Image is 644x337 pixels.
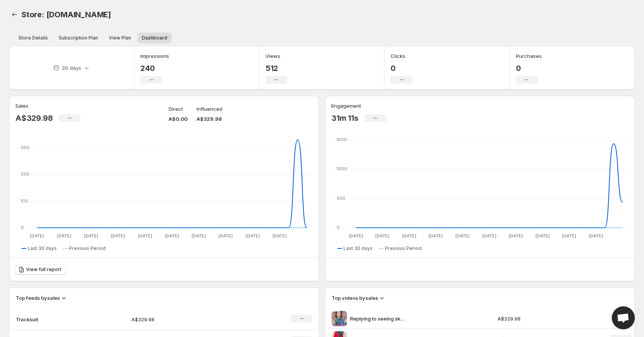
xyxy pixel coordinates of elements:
[589,233,603,238] text: [DATE]
[273,233,287,238] text: [DATE]
[165,233,179,238] text: [DATE]
[562,233,576,238] text: [DATE]
[197,105,222,113] p: Influenced
[482,233,496,238] text: [DATE]
[197,115,222,123] p: A$329.98
[350,315,407,322] p: Replying to seeing skzenha thank you Lulus Costume Store Use the link in my bio for 10 off on you...
[69,245,106,252] span: Previous Period
[331,113,358,123] p: 31m 11s
[140,52,169,60] h3: Impressions
[337,225,340,230] text: 0
[21,145,30,150] text: 300
[169,105,183,113] p: Direct
[54,33,103,43] button: Subscription plan
[192,233,206,238] text: [DATE]
[391,52,405,60] h3: Clicks
[385,245,422,252] span: Previous Period
[15,264,66,275] a: View full report
[57,233,71,238] text: [DATE]
[349,233,363,238] text: [DATE]
[536,233,550,238] text: [DATE]
[455,233,470,238] text: [DATE]
[612,306,635,329] a: Open chat
[402,233,416,238] text: [DATE]
[332,311,347,326] img: Replying to seeing skzenha thank you Lulus Costume Store Use the link in my bio for 10 off on you...
[21,10,111,19] span: Store: [DOMAIN_NAME]
[509,233,523,238] text: [DATE]
[332,294,378,302] h3: Top videos by sales
[391,64,412,73] p: 0
[138,233,152,238] text: [DATE]
[337,196,345,201] text: 500
[21,225,24,230] text: 0
[26,266,61,273] span: View full report
[266,52,280,60] h3: Views
[15,113,53,123] p: A$329.98
[111,233,125,238] text: [DATE]
[429,233,443,238] text: [DATE]
[331,102,361,110] h3: Engagement
[30,233,44,238] text: [DATE]
[21,171,30,177] text: 200
[16,316,54,323] p: Tracksuit
[15,102,28,110] h3: Sales
[131,316,235,323] p: A$329.98
[84,233,98,238] text: [DATE]
[14,33,53,43] button: Store details
[140,64,169,73] p: 240
[142,35,167,41] span: Dashboard
[516,64,542,73] p: 0
[59,35,98,41] span: Subscription Plan
[9,9,20,20] a: Back
[104,33,136,43] button: View plan
[137,33,172,43] button: Dashboard
[266,64,287,73] p: 512
[516,52,542,60] h3: Purchases
[109,35,131,41] span: View Plan
[498,315,580,322] p: A$329.98
[21,198,28,204] text: 100
[337,137,347,142] text: 1500
[375,233,389,238] text: [DATE]
[246,233,260,238] text: [DATE]
[28,245,57,252] span: Last 30 days
[343,245,373,252] span: Last 30 days
[18,35,48,41] span: Store Details
[337,166,347,171] text: 1000
[219,233,233,238] text: [DATE]
[16,294,60,302] h3: Top feeds by sales
[169,115,187,123] p: A$0.00
[62,64,81,72] p: 30 days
